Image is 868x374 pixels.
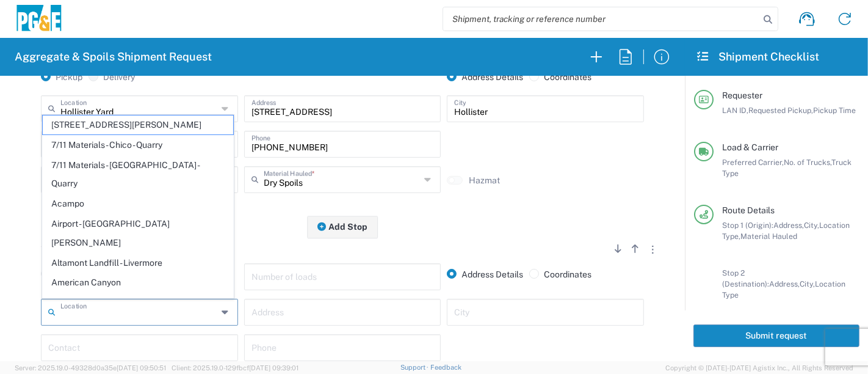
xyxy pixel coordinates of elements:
[722,221,773,230] span: Stop 1 (Origin):
[529,71,591,82] label: Coordinates
[769,279,800,288] span: Address,
[43,293,234,331] span: [PERSON_NAME] Landfill - Waste Management Landfill Class II
[800,279,815,288] span: City,
[172,364,298,372] span: Client: 2025.19.0-129fbcf
[15,5,63,34] img: pge
[722,106,748,115] span: LAN ID,
[43,254,234,273] span: Altamont Landfill - Livermore
[43,273,234,292] span: American Canyon
[443,7,759,31] input: Shipment, tracking or reference number
[529,269,591,280] label: Coordinates
[722,142,778,152] span: Load & Carrier
[740,232,797,241] span: Material Hauled
[693,324,859,347] button: Submit request
[748,106,813,115] span: Requested Pickup,
[43,194,234,213] span: Acampo
[43,156,234,194] span: 7/11 Materials - [GEOGRAPHIC_DATA] - Quarry
[43,136,234,155] span: 7/11 Materials - Chico - Quarry
[804,221,819,230] span: City,
[665,362,853,373] span: Copyright © [DATE]-[DATE] Agistix Inc., All Rights Reserved
[15,364,166,372] span: Server: 2025.19.0-49328d0a35e
[249,364,298,372] span: [DATE] 09:39:01
[15,50,212,64] h2: Aggregate & Spoils Shipment Request
[722,158,784,167] span: Preferred Carrier,
[813,106,856,115] span: Pickup Time
[447,269,523,280] label: Address Details
[43,215,234,252] span: Airport - [GEOGRAPHIC_DATA][PERSON_NAME]
[722,90,762,100] span: Requester
[307,216,378,238] button: Add Stop
[400,364,431,371] a: Support
[469,175,500,186] label: Hazmat
[722,205,775,215] span: Route Details
[43,116,234,134] span: [STREET_ADDRESS][PERSON_NAME]
[117,364,166,372] span: [DATE] 09:50:51
[430,364,461,371] a: Feedback
[722,268,769,288] span: Stop 2 (Destination):
[784,158,831,167] span: No. of Trucks,
[447,71,523,82] label: Address Details
[773,221,804,230] span: Address,
[696,50,819,64] h2: Shipment Checklist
